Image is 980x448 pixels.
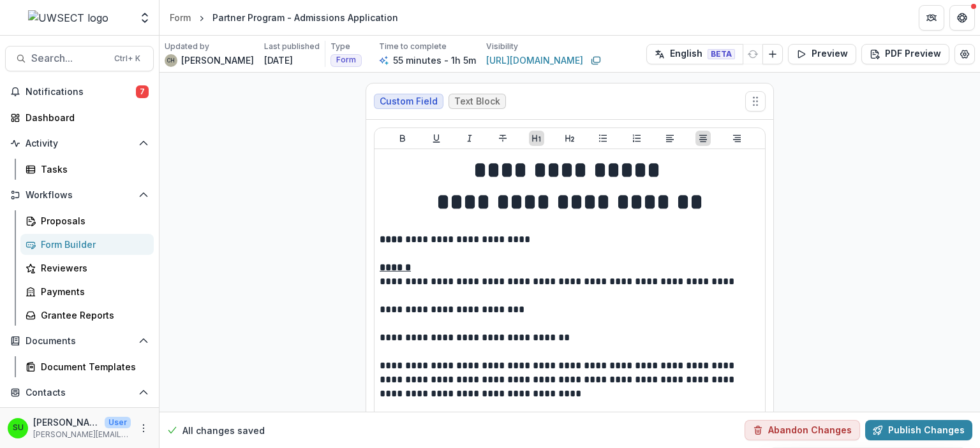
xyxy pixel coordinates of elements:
div: Form Builder [41,238,144,251]
p: Visibility [486,41,518,52]
span: Activity [26,138,133,149]
p: [PERSON_NAME] [33,415,100,429]
button: PDF Preview [861,44,949,64]
a: Reviewers [20,257,154,278]
button: Align Left [662,131,678,146]
button: English BETA [646,44,743,64]
button: Open Activity [5,133,154,154]
button: Open Workflows [5,185,154,205]
a: Payments [20,281,154,302]
button: Edit Form Settings [954,44,975,64]
button: Bullet List [595,131,611,146]
img: UWSECT logo [28,10,108,25]
button: Publish Changes [865,420,972,440]
button: Preview [788,44,856,64]
p: Type [330,41,350,52]
button: Open Documents [5,331,154,351]
div: Proposals [41,214,144,228]
div: Scott Umbel [13,424,24,432]
div: Form [170,11,191,24]
div: Dashboard [26,111,144,124]
p: [PERSON_NAME] [181,54,254,67]
p: Last published [264,41,320,52]
span: Workflows [26,190,133,201]
div: Reviewers [41,261,144,275]
button: Notifications7 [5,82,154,102]
p: User [105,417,131,428]
p: [DATE] [264,54,293,67]
div: Ctrl + K [112,52,143,66]
span: Search... [31,52,107,64]
button: Copy link [588,53,604,68]
p: [PERSON_NAME][EMAIL_ADDRESS][PERSON_NAME][DOMAIN_NAME] [33,429,131,440]
button: Italicize [462,131,477,146]
button: Abandon Changes [745,420,860,440]
a: Proposals [20,210,154,231]
button: Open Contacts [5,382,154,403]
div: Grantee Reports [41,308,144,322]
a: Document Templates [20,356,154,377]
button: Add Language [762,44,783,64]
span: Text Block [454,96,500,107]
button: Bold [395,131,410,146]
button: Move field [745,91,766,112]
button: Partners [919,5,944,31]
p: 55 minutes - 1h 5m [393,54,476,67]
button: Strike [495,131,510,146]
button: Heading 1 [529,131,544,146]
button: Ordered List [629,131,644,146]
span: Documents [26,336,133,347]
a: [URL][DOMAIN_NAME] [486,54,583,67]
button: Align Center [695,131,711,146]
a: Dashboard [5,107,154,128]
div: Document Templates [41,360,144,373]
button: Get Help [949,5,975,31]
p: Time to complete [379,41,447,52]
button: Open entity switcher [136,5,154,31]
span: Form [336,55,356,64]
div: Tasks [41,163,144,176]
button: Search... [5,46,154,71]
nav: breadcrumb [165,8,403,27]
button: Underline [429,131,444,146]
div: Carli Herz [167,58,175,63]
span: Notifications [26,87,136,98]
button: Align Right [729,131,745,146]
span: Contacts [26,387,133,398]
p: All changes saved [182,424,265,437]
button: More [136,421,151,436]
div: Partner Program - Admissions Application [212,11,398,24]
a: Grantee Reports [20,305,154,326]
div: Payments [41,285,144,298]
a: Form Builder [20,234,154,255]
button: Heading 2 [562,131,577,146]
p: Updated by [165,41,209,52]
button: Refresh Translation [743,44,763,64]
span: Custom Field [380,96,438,107]
span: 7 [136,85,149,98]
a: Tasks [20,159,154,180]
a: Form [165,8,196,27]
